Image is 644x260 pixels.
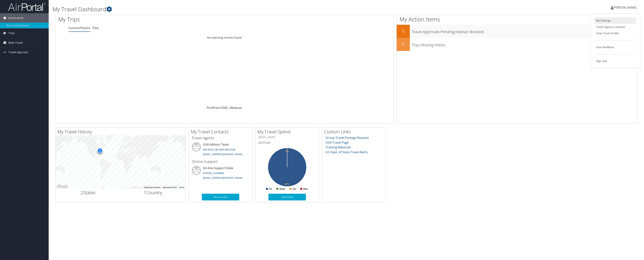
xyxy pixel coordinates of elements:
span: Dashboards [8,13,24,23]
button: Keyboard shortcuts [144,186,160,189]
a: 844-4UVA-CBT (844-488-2228) [203,148,235,151]
text: Air [269,188,272,190]
h1: My Action Items [397,15,637,23]
h3: Trips Missing Hotels [412,40,637,48]
a: My Settings [595,17,636,24]
img: airportal-logo.png [8,2,46,11]
a: [EMAIL_ADDRESS][DOMAIN_NAME] [203,176,242,179]
text: Car [292,188,296,190]
a: 2 [221,106,223,110]
span: … [228,106,230,110]
h1: My Travel Dashboard [52,5,444,13]
a: [EMAIL_ADDRESS][DOMAIN_NAME] [203,152,242,156]
h2: Custom Links [324,129,385,135]
li: On-line Support Desk [190,166,251,181]
a: 3 [223,106,224,110]
span: $24 [258,140,263,145]
a: 0Travel Approvals Pending (Advisor Booked) [397,25,637,38]
a: [PHONE_NUMBER] [203,171,224,175]
a: UVA Travel Page [326,140,349,145]
tspan: 0% [286,150,289,152]
a: Current/Future [69,26,90,30]
a: Prev [213,106,219,110]
a: [PERSON_NAME] [611,2,640,13]
h2: My Travel Spend [257,129,319,135]
a: 0Trips Missing Hotels [397,38,637,51]
h6: Total [258,140,316,145]
h2: States [58,189,118,196]
a: View Details [268,194,306,200]
a: View Travel Profile [595,30,636,37]
text: Misc [303,188,308,190]
a: More Contacts [202,194,239,200]
h1: My Trips [58,15,250,23]
a: Open this area in Google Maps (opens a new window) [57,184,69,189]
span: Map data ©2025 [163,186,177,188]
div: 5 [97,148,103,153]
a: 4 [224,106,226,110]
span: Book Travel [8,38,23,47]
tspan: 100% [284,183,290,185]
td: No matching records found [55,34,394,41]
a: Travel Agency Contacts [595,24,636,30]
a: Past [93,26,99,30]
h3: Online Support [192,159,249,164]
a: 1 [219,106,221,110]
a: 5 [226,106,228,110]
h2: 0 [397,28,410,34]
a: Group Travel Package Request [326,136,369,140]
a: Training Materials [326,145,351,149]
a: Terms (opens in new tab) [179,186,184,188]
h6: [DATE] - [DATE] [258,135,316,139]
h2: My Travel Contacts [191,129,252,135]
span: [PERSON_NAME] [613,5,637,10]
h2: Country [123,189,183,196]
span: Trips [8,28,15,38]
span: 2 [80,189,83,196]
a: US Dept. of State Travel Alerts [326,150,368,154]
a: Sign Out [595,58,636,64]
h3: Travel Agents [192,135,249,141]
h2: My Travel History [57,129,185,135]
h3: Travel Approvals Pending (Advisor Booked) [412,27,637,34]
a: Last [236,106,242,110]
li: UVA Advisor Team [190,142,251,158]
span: 1 [144,189,146,196]
h2: 0 [397,41,410,47]
a: First [207,106,213,110]
text: Hotel [279,188,285,190]
a: Next [230,106,236,110]
img: Google [57,184,69,189]
span: Travel Approval [8,48,28,57]
a: Give Feedback [595,44,636,50]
